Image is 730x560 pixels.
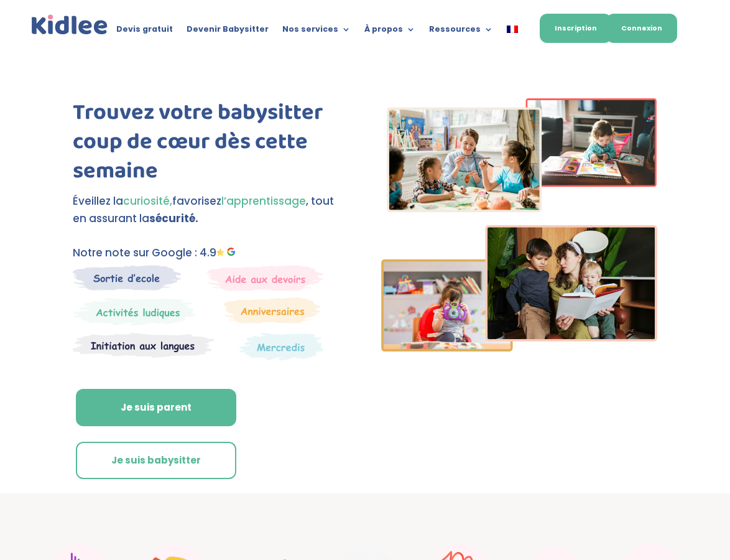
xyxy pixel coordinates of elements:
[239,332,323,361] img: Thematique
[364,25,415,39] a: À propos
[116,25,173,39] a: Devis gratuit
[221,194,306,208] span: l’apprentissage
[224,297,321,324] img: Anniversaire
[73,244,349,262] p: Notre note sur Google : 4.9
[540,14,612,43] a: Inscription
[429,25,493,39] a: Ressources
[381,98,657,352] img: Imgs-2
[73,265,182,291] img: Sortie decole
[29,12,110,37] img: logo_kidlee_bleu
[606,14,677,43] a: Connexion
[76,389,236,426] a: Je suis parent
[73,332,214,358] img: Atelier thematique
[507,26,518,33] img: Français
[207,265,324,291] img: weekends
[73,192,349,228] p: Éveillez la favorisez , tout en assurant la
[282,25,351,39] a: Nos services
[149,211,198,226] strong: sécurité.
[73,297,196,326] img: Mercredi
[76,442,236,479] a: Je suis babysitter
[29,12,110,37] a: Kidlee Logo
[187,25,269,39] a: Devenir Babysitter
[123,194,172,208] span: curiosité,
[73,98,349,192] h1: Trouvez votre babysitter coup de cœur dès cette semaine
